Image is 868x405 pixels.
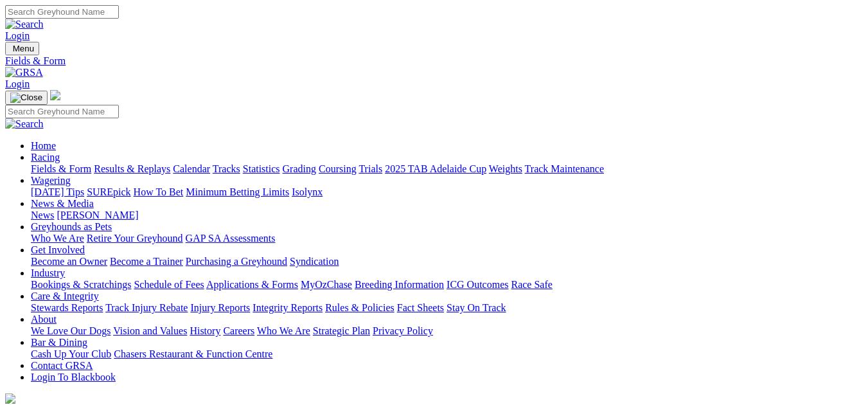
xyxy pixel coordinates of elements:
a: Track Injury Rebate [105,302,188,313]
img: logo-grsa-white.png [50,90,60,100]
a: Chasers Restaurant & Function Centre [114,348,272,359]
a: Wagering [31,175,71,186]
a: Login [5,78,30,89]
div: Wagering [31,186,863,198]
div: News & Media [31,210,863,221]
img: Close [10,93,42,103]
a: Applications & Forms [206,279,298,290]
a: Login To Blackbook [31,372,116,382]
img: GRSA [5,67,43,78]
a: Become a Trainer [110,256,183,267]
a: History [190,325,220,336]
a: Purchasing a Greyhound [186,256,287,267]
a: Careers [223,325,254,336]
div: About [31,325,863,337]
img: Search [5,118,44,130]
a: MyOzChase [301,279,352,290]
a: Become an Owner [31,256,107,267]
a: Coursing [319,163,357,174]
a: Vision and Values [113,325,187,336]
a: Statistics [243,163,280,174]
a: Fields & Form [31,163,91,174]
a: How To Bet [134,186,184,197]
a: Login [5,30,30,41]
a: Cash Up Your Club [31,348,111,359]
img: logo-grsa-white.png [5,393,15,404]
a: Injury Reports [190,302,250,313]
a: Schedule of Fees [134,279,204,290]
a: Fields & Form [5,55,863,67]
a: Isolynx [292,186,323,197]
a: Fact Sheets [397,302,444,313]
a: ICG Outcomes [447,279,508,290]
a: Who We Are [257,325,310,336]
a: Bar & Dining [31,337,87,348]
a: Stewards Reports [31,302,103,313]
input: Search [5,105,119,118]
a: Stay On Track [447,302,506,313]
a: Minimum Betting Limits [186,186,289,197]
div: Get Involved [31,256,863,267]
a: Strategic Plan [313,325,370,336]
a: Integrity Reports [252,302,323,313]
a: Results & Replays [94,163,170,174]
a: Contact GRSA [31,360,93,371]
a: Race Safe [511,279,552,290]
a: SUREpick [87,186,130,197]
a: Tracks [213,163,240,174]
a: News & Media [31,198,94,209]
div: Greyhounds as Pets [31,233,863,244]
a: Racing [31,152,60,163]
a: Get Involved [31,244,85,255]
a: We Love Our Dogs [31,325,111,336]
a: Breeding Information [355,279,444,290]
span: Menu [13,44,34,53]
a: Greyhounds as Pets [31,221,112,232]
a: GAP SA Assessments [186,233,276,244]
div: Bar & Dining [31,348,863,360]
a: [DATE] Tips [31,186,84,197]
div: Care & Integrity [31,302,863,314]
a: Track Maintenance [525,163,604,174]
a: About [31,314,57,325]
a: Calendar [173,163,210,174]
a: Bookings & Scratchings [31,279,131,290]
a: Trials [359,163,382,174]
input: Search [5,5,119,19]
a: Rules & Policies [325,302,394,313]
a: Home [31,140,56,151]
div: Industry [31,279,863,291]
a: Weights [489,163,522,174]
img: Search [5,19,44,30]
a: 2025 TAB Adelaide Cup [385,163,486,174]
a: Care & Integrity [31,291,99,301]
button: Toggle navigation [5,91,48,105]
a: Who We Are [31,233,84,244]
button: Toggle navigation [5,42,39,55]
div: Racing [31,163,863,175]
a: Grading [283,163,316,174]
a: Privacy Policy [373,325,433,336]
a: [PERSON_NAME] [57,210,138,221]
a: News [31,210,54,221]
a: Industry [31,267,65,278]
a: Retire Your Greyhound [87,233,183,244]
a: Syndication [290,256,339,267]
